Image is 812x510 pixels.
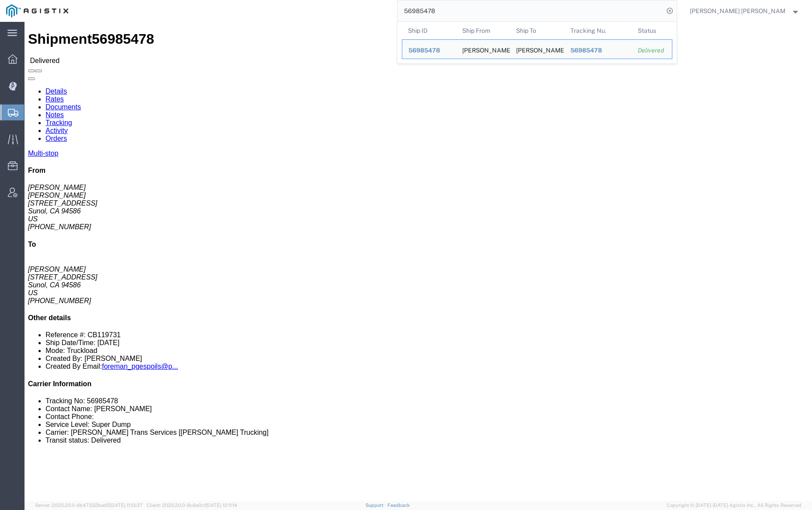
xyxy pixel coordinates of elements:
img: logo [6,4,68,17]
div: Delivered [638,46,666,55]
th: Tracking Nu. [564,22,632,39]
div: 56985478 [570,46,626,55]
div: 56985478 [408,46,450,55]
th: Ship To [510,22,564,39]
button: [PERSON_NAME] [PERSON_NAME] [689,6,800,16]
span: Copyright © [DATE]-[DATE] Agistix Inc., All Rights Reserved [667,502,801,509]
span: [DATE] 12:11:14 [206,503,237,508]
span: Kayte Bray Dogali [690,6,786,16]
a: Feedback [387,503,410,508]
th: Ship From [456,22,510,39]
iframe: FS Legacy Container [25,22,812,501]
a: Support [366,503,387,508]
div: De Silva Gates [462,40,504,59]
input: Search for shipment number, reference number [397,0,664,21]
span: 56985478 [408,47,440,54]
span: Server: 2025.20.0-db47332bad5 [35,503,143,508]
th: Status [632,22,672,39]
table: Search Results [402,22,677,63]
span: Client: 2025.20.0-8c6e0cf [147,503,237,508]
span: [DATE] 11:13:37 [110,503,143,508]
span: 56985478 [570,47,602,54]
th: Ship ID [402,22,456,39]
div: De Silva Gates [516,40,558,59]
